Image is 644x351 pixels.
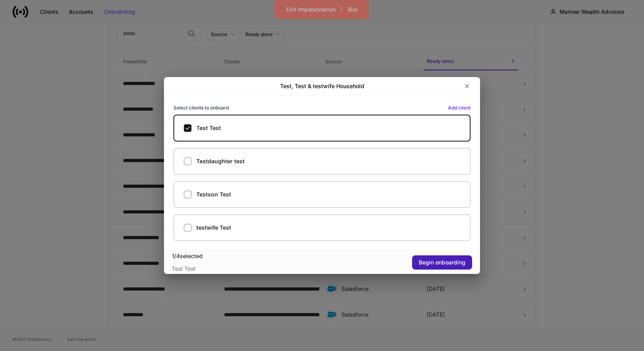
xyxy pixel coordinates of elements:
[173,115,471,142] label: Test Test
[173,148,471,175] label: Testdaughter test
[412,255,472,270] button: Begin onboarding
[419,260,465,265] div: Begin onboarding
[172,260,322,273] div: Test Test
[173,214,471,241] label: testwife Test
[196,124,221,132] h5: Test Test
[173,181,471,208] label: Testson Test
[196,157,245,165] h5: Testdaughter test
[280,82,364,90] h2: Test, Test & testwife Household
[286,7,335,12] div: Exit Impersonation
[348,7,358,12] div: Blur
[172,252,322,260] div: 1 / 4 selected
[196,224,231,232] h5: testwife Test
[173,104,229,111] h6: Select clients to onboard
[196,191,231,198] h5: Testson Test
[448,106,471,110] button: Add client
